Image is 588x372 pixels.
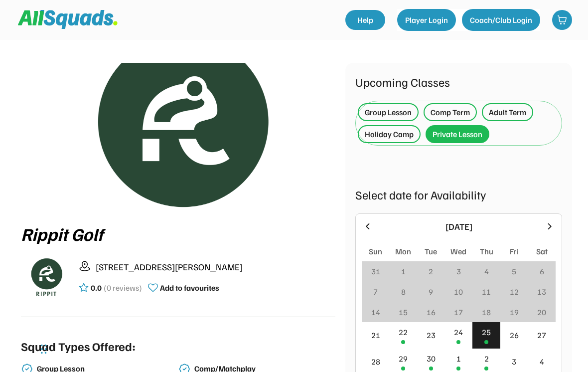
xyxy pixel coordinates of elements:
[482,306,491,318] div: 18
[429,286,433,298] div: 9
[91,282,102,294] div: 0.0
[537,329,546,341] div: 27
[355,73,562,91] div: Upcoming Classes
[401,265,406,277] div: 1
[365,106,412,118] div: Group Lesson
[482,326,491,338] div: 25
[484,353,489,365] div: 2
[96,260,335,274] div: [STREET_ADDRESS][PERSON_NAME]
[429,265,433,277] div: 2
[371,356,380,368] div: 28
[450,245,466,257] div: Wed
[510,306,519,318] div: 19
[431,106,470,118] div: Comp Term
[104,282,142,294] div: (0 reviews)
[355,186,562,203] div: Select date for Availability
[373,286,378,298] div: 7
[484,265,489,277] div: 4
[512,265,516,277] div: 5
[371,306,380,318] div: 14
[454,286,463,298] div: 10
[160,282,219,294] div: Add to favourites
[454,306,463,318] div: 17
[41,63,315,212] img: Rippitlogov2_green.png
[480,245,493,257] div: Thu
[537,286,546,298] div: 13
[21,337,136,355] div: Squad Types Offered:
[369,245,382,257] div: Sun
[456,265,461,277] div: 3
[365,128,414,140] div: Holiday Camp
[512,356,516,368] div: 3
[425,245,437,257] div: Tue
[399,353,408,365] div: 29
[399,306,408,318] div: 15
[537,306,546,318] div: 20
[557,15,567,25] img: shopping-cart-01%20%281%29.svg
[510,245,518,257] div: Fri
[401,286,406,298] div: 8
[427,353,436,365] div: 30
[21,252,71,302] img: Rippitlogov2_green.png
[540,356,544,368] div: 4
[427,306,436,318] div: 16
[489,106,526,118] div: Adult Term
[371,329,380,341] div: 21
[454,326,463,338] div: 24
[456,353,461,365] div: 1
[433,128,482,140] div: Private Lesson
[379,220,539,233] div: [DATE]
[371,265,380,277] div: 31
[540,265,544,277] div: 6
[536,245,548,257] div: Sat
[18,10,118,29] img: Squad%20Logo.svg
[427,329,436,341] div: 23
[510,286,519,298] div: 12
[510,329,519,341] div: 26
[399,326,408,338] div: 22
[462,9,540,31] button: Coach/Club Login
[345,10,385,30] a: Help
[21,224,335,244] div: Rippit Golf
[482,286,491,298] div: 11
[395,245,411,257] div: Mon
[397,9,456,31] button: Player Login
